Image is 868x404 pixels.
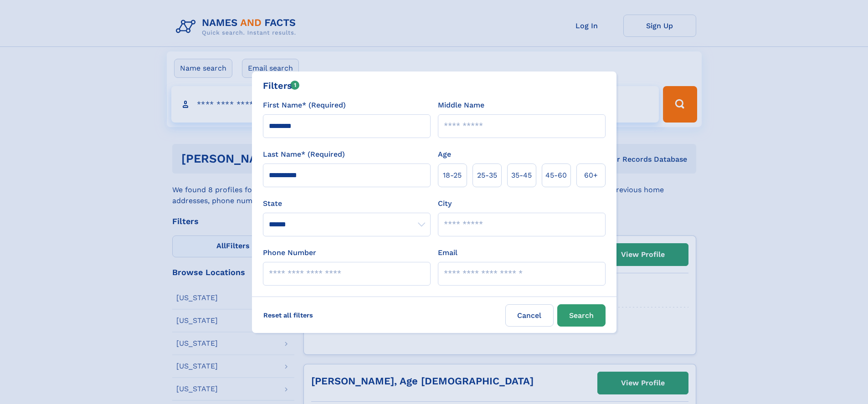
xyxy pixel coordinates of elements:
label: First Name* (Required) [263,100,346,111]
span: 18‑25 [443,170,462,181]
label: Email [438,247,457,258]
button: Search [557,304,606,327]
label: Phone Number [263,247,316,258]
span: 45‑60 [545,170,567,181]
label: Last Name* (Required) [263,149,345,160]
label: Middle Name [438,100,484,111]
label: Cancel [505,304,554,327]
span: 25‑35 [477,170,497,181]
label: Age [438,149,451,160]
span: 60+ [584,170,598,181]
label: State [263,198,431,209]
div: Filters [263,79,300,92]
label: City [438,198,452,209]
label: Reset all filters [257,304,319,326]
span: 35‑45 [511,170,532,181]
